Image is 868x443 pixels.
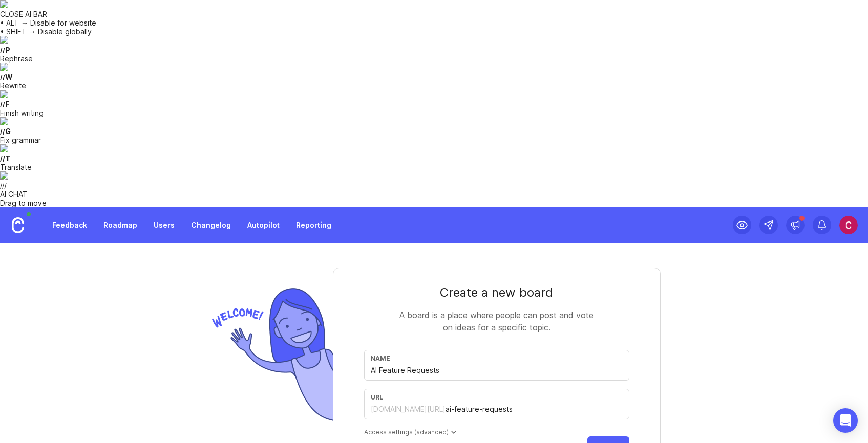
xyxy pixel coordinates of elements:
[12,217,24,233] img: Canny Home
[364,428,629,436] div: Access settings (advanced)
[839,216,858,234] img: Christian Grundemann
[185,216,237,234] a: Changelog
[833,408,858,433] div: Open Intercom Messenger
[371,365,623,376] input: Feature Requests
[147,216,181,234] a: Users
[208,284,333,426] img: welcome-img-178bf9fb836d0a1529256ffe415d7085.png
[371,355,623,362] div: Name
[364,284,629,301] div: Create a new board
[241,216,286,234] a: Autopilot
[371,404,446,414] div: [DOMAIN_NAME][URL]
[97,216,143,234] a: Roadmap
[446,404,623,415] input: feature-requests
[371,393,623,401] div: url
[46,216,93,234] a: Feedback
[394,309,599,334] div: A board is a place where people can post and vote on ideas for a specific topic.
[290,216,337,234] a: Reporting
